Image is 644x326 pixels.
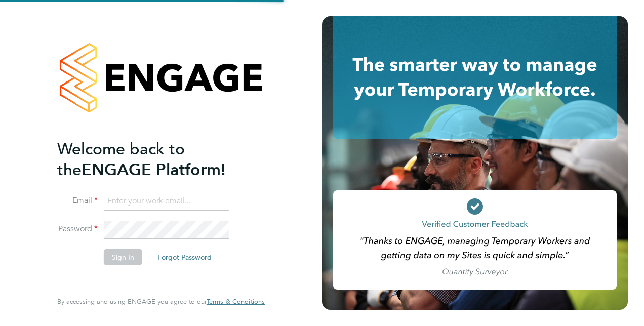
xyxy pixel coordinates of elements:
[57,195,98,206] label: Email
[207,298,265,306] a: Terms & Conditions
[207,297,265,306] span: Terms & Conditions
[57,224,98,234] label: Password
[57,139,185,180] span: Welcome back to the
[57,139,255,180] h2: ENGAGE Platform!
[149,249,220,265] button: Forgot Password
[104,192,229,211] input: Enter your work email...
[104,249,142,265] button: Sign In
[57,297,265,306] span: By accessing and using ENGAGE you agree to our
